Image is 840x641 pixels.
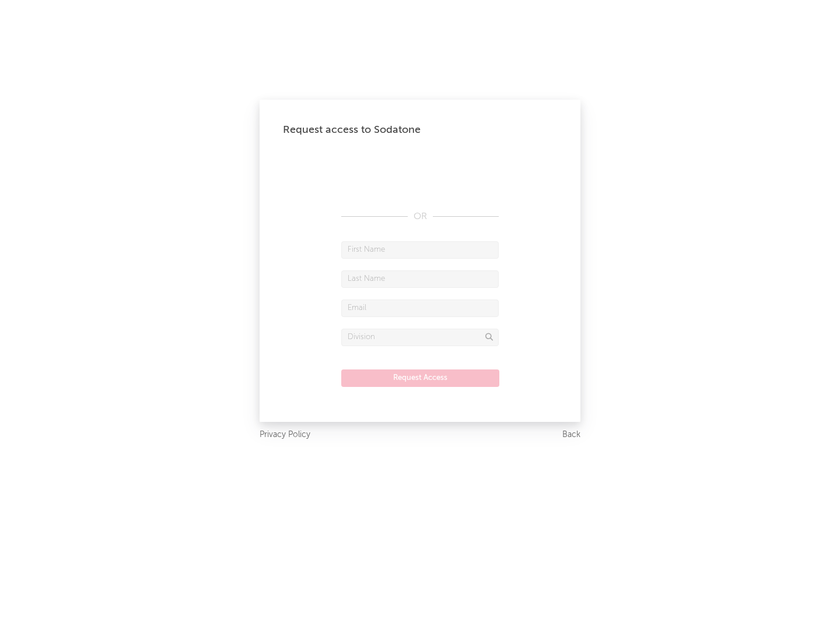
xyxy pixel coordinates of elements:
div: OR [341,210,499,224]
input: Division [341,329,499,346]
div: Request access to Sodatone [283,123,557,137]
a: Back [562,428,580,442]
button: Request Access [341,369,499,387]
input: First Name [341,241,499,259]
input: Email [341,300,499,317]
a: Privacy Policy [260,428,310,442]
input: Last Name [341,270,499,288]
